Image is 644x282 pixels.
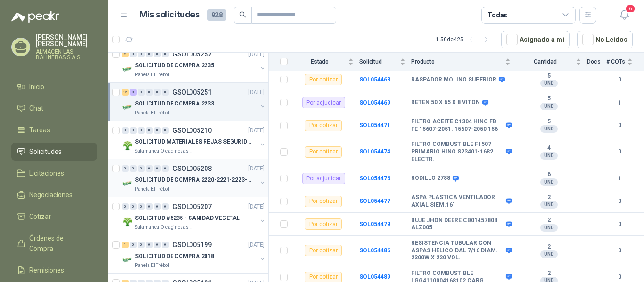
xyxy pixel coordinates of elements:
b: 5 [516,95,581,103]
p: ALMACEN LAS BALINERAS S.A.S [36,49,97,60]
p: [DATE] [248,126,264,135]
p: GSOL005208 [173,165,212,172]
div: 0 [154,203,161,210]
p: [PERSON_NAME] [PERSON_NAME] [36,34,97,47]
a: Remisiones [11,261,97,279]
div: 0 [146,127,153,134]
b: RASPADOR MOLINO SUPERIOR [411,76,496,84]
span: Cotizar [29,211,51,222]
div: UND [540,103,558,110]
b: 1 [606,174,633,183]
span: Estado [293,58,346,65]
th: Estado [293,53,359,71]
a: SOL054489 [359,274,390,280]
p: Salamanca Oleaginosas SAS [135,224,194,231]
b: SOL054468 [359,76,390,83]
b: SOL054474 [359,148,390,155]
img: Company Logo [122,216,133,227]
p: SOLICITUD DE COMPRA 2220-2221-2223-2224 [135,176,252,185]
div: 0 [146,242,153,248]
b: 2 [516,270,581,277]
div: 0 [154,127,161,134]
th: Docs [587,53,606,71]
a: SOL054476 [359,175,390,182]
b: 2 [516,217,581,224]
div: Por cotizar [305,245,342,256]
p: Panela El Trébol [135,71,169,79]
div: 0 [146,165,153,172]
div: Por cotizar [305,196,342,207]
div: Por adjudicar [302,97,345,108]
a: SOL054486 [359,247,390,254]
div: 0 [162,242,169,248]
div: Por cotizar [305,218,342,230]
a: 0 0 0 0 0 0 GSOL005207[DATE] Company LogoSOLICITUD #5235 - SANIDAD VEGETALSalamanca Oleaginosas SAS [122,201,266,231]
p: GSOL005199 [173,242,212,248]
span: Cantidad [516,58,574,65]
div: 0 [122,203,129,210]
p: GSOL005252 [173,51,212,57]
div: 0 [130,165,137,172]
a: Negociaciones [11,186,97,204]
div: Todas [487,10,507,20]
img: Company Logo [122,254,133,266]
button: No Leídos [577,31,633,48]
div: Por cotizar [305,74,342,85]
p: [DATE] [248,241,264,250]
div: 0 [138,242,145,248]
b: RESISTENCIA TUBULAR CON ASPAS HELICOIDAL 7/16 DIAM. 2300W X 220 VOL. [411,240,504,262]
div: 15 [122,89,129,96]
img: Company Logo [122,140,133,151]
div: 0 [130,51,137,57]
p: [DATE] [248,202,264,211]
p: GSOL005207 [173,203,212,210]
button: 6 [616,7,633,24]
span: # COTs [606,58,625,65]
span: search [239,11,246,18]
div: Por cotizar [305,120,342,131]
div: 0 [146,51,153,57]
div: 3 [130,89,137,96]
div: 2 [122,51,129,57]
div: 0 [122,127,129,134]
img: Logo peakr [11,11,59,23]
span: Remisiones [29,265,64,275]
div: 1 - 50 de 425 [436,32,494,47]
b: 6 [516,171,581,178]
h1: Mis solicitudes [140,8,200,22]
b: SOL054477 [359,198,390,204]
div: 0 [138,203,145,210]
div: 0 [162,127,169,134]
img: Company Logo [122,102,133,113]
a: Cotizar [11,208,97,226]
span: Negociaciones [29,190,73,200]
b: 0 [606,75,633,84]
div: UND [540,125,558,133]
div: 0 [162,165,169,172]
div: 0 [138,89,145,96]
a: Solicitudes [11,143,97,161]
div: 0 [138,51,145,57]
a: SOL054471 [359,122,390,129]
div: 0 [138,127,145,134]
b: 1 [606,98,633,107]
a: Tareas [11,121,97,139]
p: [DATE] [248,164,264,173]
div: 0 [146,203,153,210]
div: 0 [146,89,153,96]
span: Licitaciones [29,168,64,178]
div: 0 [154,51,161,57]
div: 1 [122,242,129,248]
b: RETEN 50 X 65 X 8 VITON [411,99,480,106]
div: 0 [130,242,137,248]
div: 0 [154,89,161,96]
b: 0 [606,197,633,206]
p: Panela El Trébol [135,262,169,269]
b: RODILLO 2788 [411,175,450,182]
div: UND [540,201,558,209]
a: Inicio [11,78,97,96]
span: Solicitud [359,58,398,65]
a: SOL054479 [359,221,390,227]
